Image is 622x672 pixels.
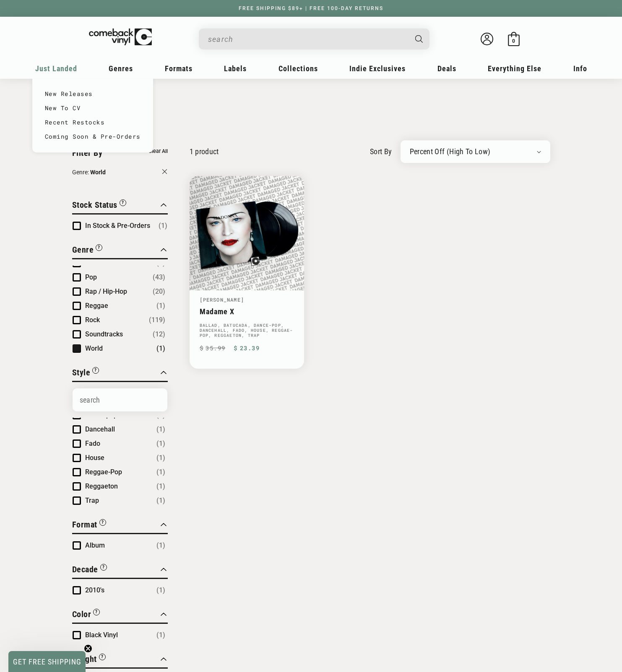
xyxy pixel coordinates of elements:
[72,243,103,258] button: Filter by Genre
[85,259,117,267] span: Non-Music
[85,330,123,338] span: Soundtracks
[156,301,165,311] span: Number of products: (1)
[45,129,141,144] a: Coming Soon & Pre-Orders
[72,366,99,381] button: Filter by Style
[84,644,92,653] button: Close teaser
[153,272,165,282] span: Number of products: (43)
[72,169,89,176] span: Genre:
[72,168,168,178] button: Clear filter by Genre World
[148,147,168,156] button: Clear all filters
[72,609,91,619] span: Color
[408,28,430,49] button: Search
[156,630,165,640] span: Number of products: (1)
[85,454,104,462] span: House
[208,31,407,48] input: When autocomplete results are available use up and down arrows to review and enter to select
[85,631,118,639] span: Black Vinyl
[72,98,550,125] h1: Deals
[488,64,541,73] span: Everything Else
[72,563,107,578] button: Filter by Decade
[156,496,165,506] span: Number of products: (1)
[153,329,165,339] span: Number of products: (12)
[8,651,86,672] div: GET FREE SHIPPINGClose teaser
[90,169,106,176] span: World
[85,344,103,352] span: World
[85,586,104,594] span: 2010's
[190,147,219,156] p: 1 product
[73,388,167,411] input: Search Options
[200,307,294,316] a: Madame X
[72,520,97,530] span: Format
[45,115,141,129] a: Recent Restocks
[85,316,100,324] span: Rock
[72,200,117,210] span: Stock Status
[85,222,150,230] span: In Stock & Pre-Orders
[156,439,165,449] span: Number of products: (1)
[573,64,587,73] span: Info
[85,439,100,447] span: Fado
[85,273,97,281] span: Pop
[13,657,81,666] span: GET FREE SHIPPING
[72,245,94,255] span: Genre
[35,64,77,73] span: Just Landed
[85,468,122,476] span: Reggae-Pop
[85,496,99,504] span: Trap
[85,541,105,549] span: Album
[156,344,165,354] span: Number of products: (1)
[72,148,103,158] span: Filter By
[72,199,126,213] button: Filter by Stock Status
[437,64,456,73] span: Deals
[85,302,108,310] span: Reggae
[85,287,127,295] span: Rap / Hip-Hop
[72,518,106,533] button: Filter by Format
[200,296,245,303] a: [PERSON_NAME]
[159,221,167,231] span: Number of products: (1)
[224,64,247,73] span: Labels
[156,481,165,491] span: Number of products: (1)
[153,287,165,297] span: Number of products: (20)
[109,64,133,73] span: Genres
[85,425,115,433] span: Dancehall
[72,564,98,574] span: Decade
[199,28,429,49] div: Search
[165,64,193,73] span: Formats
[72,653,106,667] button: Filter by Weight
[72,608,100,623] button: Filter by Color
[156,585,165,595] span: Number of products: (1)
[230,5,392,11] a: FREE SHIPPING $89+ | FREE 100-DAY RETURNS
[156,540,165,551] span: Number of products: (1)
[85,482,118,490] span: Reggaeton
[156,467,165,477] span: Number of products: (1)
[45,87,141,101] a: New Releases
[512,38,515,44] span: 0
[156,424,165,434] span: Number of products: (1)
[85,411,117,419] span: Dance-pop
[149,315,165,325] span: Number of products: (119)
[278,64,318,73] span: Collections
[45,101,141,115] a: New To CV
[156,453,165,463] span: Number of products: (1)
[370,146,392,157] label: sort by
[72,367,91,377] span: Style
[349,64,406,73] span: Indie Exclusives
